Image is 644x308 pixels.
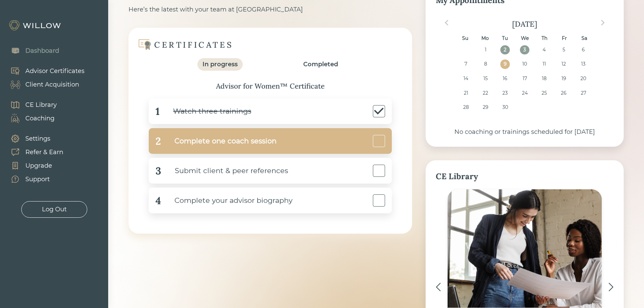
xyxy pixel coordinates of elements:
[3,132,63,145] a: Settings
[25,175,50,184] div: Support
[460,34,470,43] div: Su
[25,134,50,143] div: Settings
[520,89,529,98] div: Choose Wednesday, September 24th, 2025
[540,60,549,69] div: Choose Thursday, September 11th, 2025
[500,74,509,83] div: Choose Tuesday, September 16th, 2025
[25,161,52,170] div: Upgrade
[579,74,588,83] div: Choose Saturday, September 20th, 2025
[25,148,63,157] div: Refer & Earn
[3,64,85,78] a: Advisor Certificates
[438,45,611,117] div: month 2025-09
[161,163,288,179] div: Submit client & peer references
[481,74,490,83] div: Choose Monday, September 15th, 2025
[42,205,67,214] div: Log Out
[25,100,57,110] div: CE Library
[3,159,63,172] a: Upgrade
[436,283,441,291] img: <
[25,114,54,123] div: Coaching
[520,60,529,69] div: Choose Wednesday, September 10th, 2025
[500,103,509,112] div: Choose Tuesday, September 30th, 2025
[540,45,549,54] div: Choose Thursday, September 4th, 2025
[156,134,161,149] div: 2
[579,89,588,98] div: Choose Saturday, September 27th, 2025
[559,60,568,69] div: Choose Friday, September 12th, 2025
[597,17,608,28] button: Next Month
[559,89,568,98] div: Choose Friday, September 26th, 2025
[156,193,161,208] div: 4
[303,60,338,69] div: Completed
[480,34,490,43] div: Mo
[441,17,452,28] button: Previous Month
[560,34,569,43] div: Fr
[481,45,490,54] div: Choose Monday, September 1st, 2025
[25,46,59,55] div: Dashboard
[436,127,614,137] div: No coaching or trainings scheduled for [DATE]
[461,103,471,112] div: Choose Sunday, September 28th, 2025
[500,60,509,69] div: Choose Tuesday, September 9th, 2025
[520,34,529,43] div: We
[481,103,490,112] div: Choose Monday, September 29th, 2025
[25,67,85,76] div: Advisor Certificates
[500,45,509,54] div: Choose Tuesday, September 2nd, 2025
[3,78,85,91] a: Client Acquisition
[436,170,614,183] div: CE Library
[520,74,529,83] div: Choose Wednesday, September 17th, 2025
[154,40,233,50] div: CERTIFICATES
[156,163,161,179] div: 3
[161,193,292,208] div: Complete your advisor biography
[202,60,238,69] div: In progress
[3,145,63,159] a: Refer & Earn
[481,89,490,98] div: Choose Monday, September 22nd, 2025
[3,44,59,57] a: Dashboard
[3,98,57,112] a: CE Library
[540,89,549,98] div: Choose Thursday, September 25th, 2025
[128,5,412,14] div: Here’s the latest with your team at [GEOGRAPHIC_DATA]
[461,74,471,83] div: Choose Sunday, September 14th, 2025
[8,20,63,31] img: Willow
[609,283,614,291] img: >
[156,104,160,119] div: 1
[520,45,529,54] div: Choose Wednesday, September 3rd, 2025
[3,112,57,125] a: Coaching
[540,74,549,83] div: Choose Thursday, September 18th, 2025
[580,34,589,43] div: Sa
[481,60,490,69] div: Choose Monday, September 8th, 2025
[436,19,614,29] div: [DATE]
[25,80,79,89] div: Client Acquisition
[559,45,568,54] div: Choose Friday, September 5th, 2025
[579,60,588,69] div: Choose Saturday, September 13th, 2025
[500,34,509,43] div: Tu
[579,45,588,54] div: Choose Saturday, September 6th, 2025
[500,89,509,98] div: Choose Tuesday, September 23rd, 2025
[461,89,471,98] div: Choose Sunday, September 21st, 2025
[559,74,568,83] div: Choose Friday, September 19th, 2025
[142,81,399,92] div: Advisor for Women™ Certificate
[461,60,471,69] div: Choose Sunday, September 7th, 2025
[161,134,277,149] div: Complete one coach session
[540,34,549,43] div: Th
[160,104,251,119] div: Watch three trainings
